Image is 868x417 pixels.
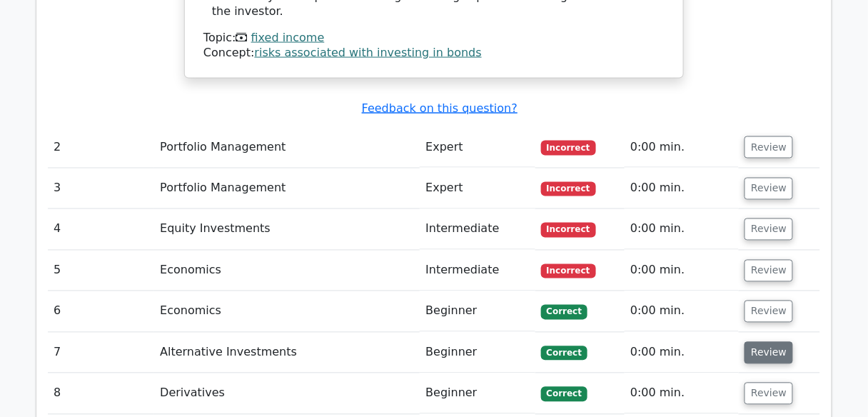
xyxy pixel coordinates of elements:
button: Review [745,383,793,405]
div: Concept: [203,46,665,61]
td: 6 [48,291,154,332]
td: 4 [48,209,154,250]
span: Correct [541,387,587,401]
span: Incorrect [541,223,596,237]
button: Review [745,136,793,159]
span: Incorrect [541,141,596,155]
button: Review [745,260,793,282]
td: 5 [48,251,154,291]
button: Review [745,218,793,241]
td: 0:00 min. [625,251,739,291]
span: Correct [541,346,587,361]
td: Expert [420,169,535,209]
td: Expert [420,127,535,168]
td: Alternative Investments [154,333,420,373]
td: 0:00 min. [625,373,739,414]
a: fixed income [251,31,325,44]
td: Beginner [420,373,535,414]
a: Feedback on this question? [362,101,518,115]
span: Incorrect [541,182,596,196]
span: Correct [541,305,587,319]
td: 7 [48,333,154,373]
td: Intermediate [420,251,535,291]
td: Portfolio Management [154,127,420,168]
td: Economics [154,291,420,332]
button: Review [745,178,793,200]
td: Derivatives [154,373,420,414]
td: 0:00 min. [625,333,739,373]
td: 0:00 min. [625,291,739,332]
button: Review [745,301,793,323]
td: 0:00 min. [625,209,739,250]
div: Topic: [203,31,665,46]
button: Review [745,342,793,364]
td: 2 [48,127,154,168]
span: Incorrect [541,264,596,278]
td: Portfolio Management [154,169,420,209]
td: Equity Investments [154,209,420,250]
td: Intermediate [420,209,535,250]
a: risks associated with investing in bonds [255,46,482,59]
td: 0:00 min. [625,169,739,209]
td: 0:00 min. [625,127,739,168]
td: Economics [154,251,420,291]
td: 3 [48,169,154,209]
td: 8 [48,373,154,414]
td: Beginner [420,333,535,373]
td: Beginner [420,291,535,332]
